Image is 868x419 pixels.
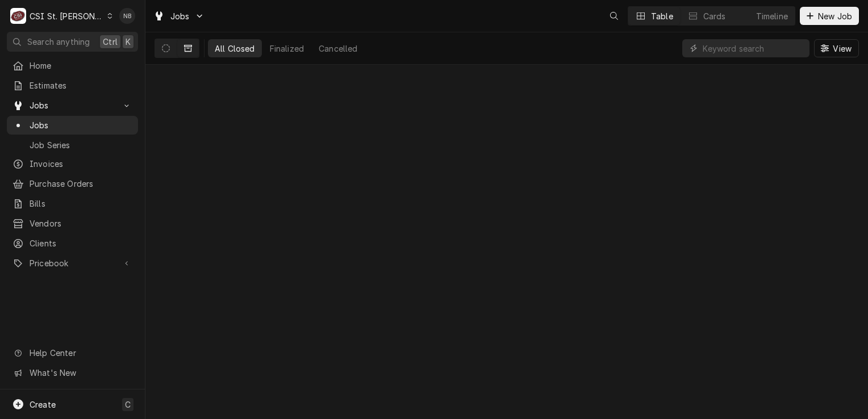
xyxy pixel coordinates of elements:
[703,10,726,22] div: Cards
[7,343,138,362] a: Go to Help Center
[30,60,132,72] span: Home
[7,194,138,213] a: Bills
[7,76,138,95] a: Estimates
[30,198,132,209] span: Bills
[7,254,138,273] a: Go to Pricebook
[7,214,138,233] a: Vendors
[7,154,138,173] a: Invoices
[814,39,859,57] button: View
[103,36,118,48] span: Ctrl
[30,99,115,111] span: Jobs
[7,56,138,75] a: Home
[756,10,788,22] div: Timeline
[7,234,138,253] a: Clients
[119,8,135,24] div: Nick Badolato's Avatar
[831,43,854,55] span: View
[30,178,132,190] span: Purchase Orders
[703,39,804,57] input: Keyword search
[30,257,115,269] span: Pricebook
[7,32,138,52] button: Search anythingCtrlK
[30,158,132,170] span: Invoices
[30,217,132,229] span: Vendors
[270,43,304,55] div: Finalized
[7,116,138,135] a: Jobs
[149,7,209,26] a: Go to Jobs
[30,367,131,379] span: What's New
[319,43,357,55] div: Cancelled
[125,399,131,410] span: C
[30,119,132,131] span: Jobs
[170,10,190,22] span: Jobs
[119,8,135,24] div: NB
[27,36,90,48] span: Search anything
[7,96,138,115] a: Go to Jobs
[7,363,138,382] a: Go to What's New
[10,8,26,24] div: CSI St. Louis's Avatar
[816,10,854,22] span: New Job
[30,400,56,409] span: Create
[215,43,255,55] div: All Closed
[10,8,26,24] div: C
[30,237,132,249] span: Clients
[126,36,131,48] span: K
[30,10,103,22] div: CSI St. [PERSON_NAME]
[651,10,673,22] div: Table
[30,139,132,151] span: Job Series
[30,347,131,359] span: Help Center
[800,7,859,25] button: New Job
[605,7,623,25] button: Open search
[30,79,132,91] span: Estimates
[7,136,138,154] a: Job Series
[7,174,138,193] a: Purchase Orders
